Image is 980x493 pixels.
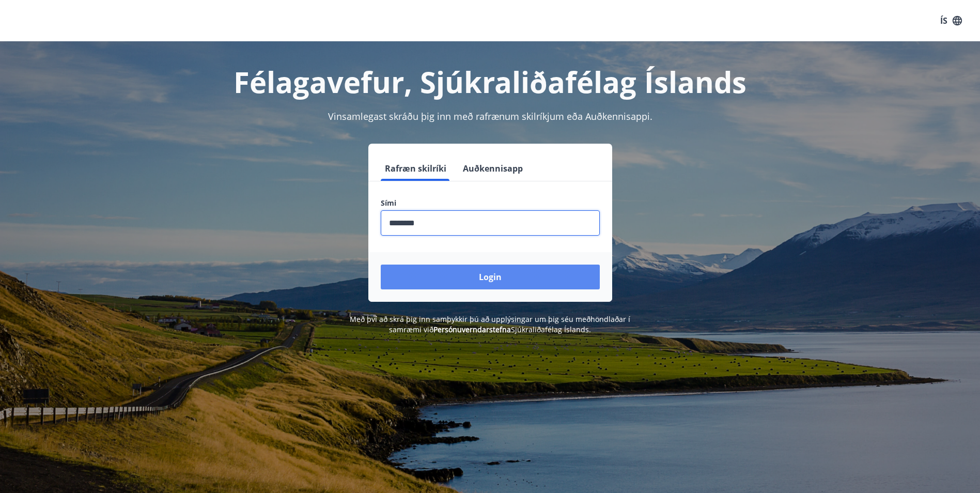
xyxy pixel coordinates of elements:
[328,110,652,122] span: Vinsamlegast skráðu þig inn með rafrænum skilríkjum eða Auðkennisappi.
[935,11,968,30] button: ÍS
[433,325,511,334] a: Persónuverndarstefna
[459,156,527,181] button: Auðkennisapp
[131,62,850,101] h1: Félagavefur, Sjúkraliðafélag Íslands
[381,198,600,208] label: Sími
[350,314,630,334] span: Með því að skrá þig inn samþykkir þú að upplýsingar um þig séu meðhöndlaðar í samræmi við Sjúkral...
[381,156,450,181] button: Rafræn skilríki
[381,265,600,289] button: Login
